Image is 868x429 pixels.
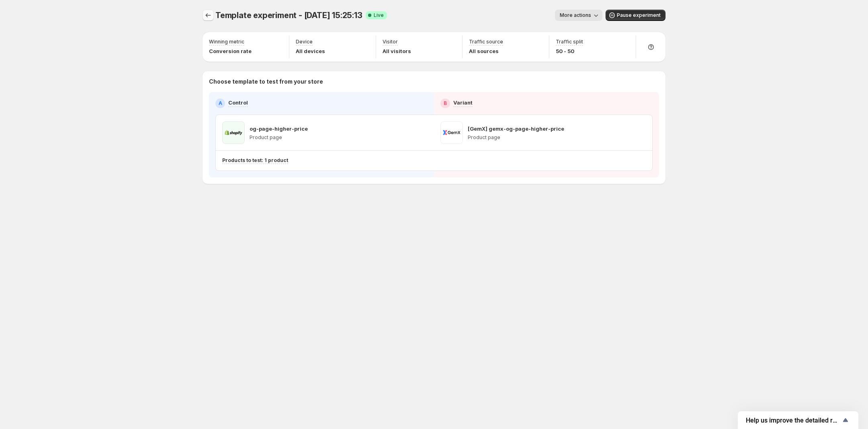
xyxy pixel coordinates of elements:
[555,10,602,21] button: More actions
[209,78,659,86] p: Choose template to test from your store
[444,100,447,107] h2: B
[250,134,308,141] p: Product page
[560,12,591,18] span: More actions
[468,125,564,133] p: [GemX] gemx-og-page-higher-price
[215,10,362,20] span: Template experiment - [DATE] 15:25:13
[746,417,841,424] span: Help us improve the detailed report for A/B campaigns
[617,12,661,18] span: Pause experiment
[746,415,850,425] button: Show survey - Help us improve the detailed report for A/B campaigns
[606,10,665,21] button: Pause experiment
[556,47,583,55] p: 50 - 50
[222,121,245,144] img: og-page-higher-price
[556,39,583,45] p: Traffic split
[374,12,384,18] span: Live
[296,47,325,55] p: All devices
[296,39,313,45] p: Device
[219,100,222,107] h2: A
[203,10,214,21] button: Experiments
[453,99,473,107] p: Variant
[222,157,288,164] p: Products to test: 1 product
[468,134,564,141] p: Product page
[440,121,463,144] img: [GemX] gemx-og-page-higher-price
[469,47,503,55] p: All sources
[209,39,244,45] p: Winning metric
[469,39,503,45] p: Traffic source
[209,47,252,55] p: Conversion rate
[383,47,411,55] p: All visitors
[383,39,398,45] p: Visitor
[250,125,308,133] p: og-page-higher-price
[228,99,248,107] p: Control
